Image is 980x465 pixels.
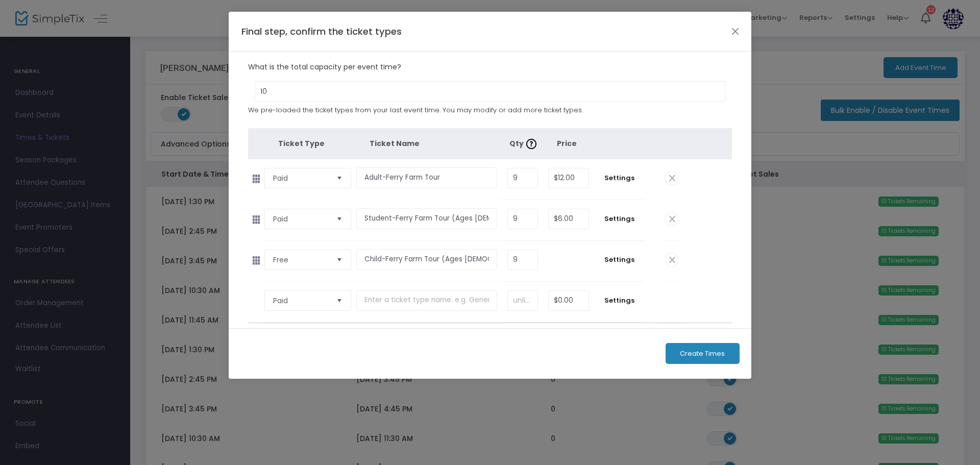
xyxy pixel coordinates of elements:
[549,209,589,229] input: Price
[278,138,325,149] span: Ticket Type
[356,208,497,229] input: Enter a ticket type name. e.g. General Admission
[729,25,742,38] button: Close
[599,255,640,265] span: Settings
[549,291,589,310] input: Price
[248,57,732,78] label: What is the total capacity per event time?
[332,291,347,310] button: Select
[599,173,640,183] span: Settings
[509,138,539,149] span: Qty
[356,167,497,188] input: Enter a ticket type name. e.g. General Admission
[273,173,328,183] span: Paid
[332,168,347,188] button: Select
[273,296,328,306] span: Paid
[356,290,497,311] input: Enter a ticket type name. e.g. General Admission
[508,291,537,310] input: unlimited
[273,214,328,224] span: Paid
[599,296,640,306] span: Settings
[599,214,640,224] span: Settings
[526,139,536,149] img: question-mark
[680,350,725,358] span: Create Times
[248,105,732,115] p: We pre-loaded the ticket types from your last event time. You may modify or add more ticket types.
[549,168,589,188] input: Price
[666,343,740,364] button: Create Times
[332,250,347,270] button: Select
[557,138,577,149] span: Price
[370,138,420,149] span: Ticket Name
[356,249,497,270] input: Enter a ticket type name. e.g. General Admission
[255,82,725,101] input: unlimited
[273,255,328,265] span: Free
[332,209,347,229] button: Select
[241,25,402,38] span: Final step, confirm the ticket types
